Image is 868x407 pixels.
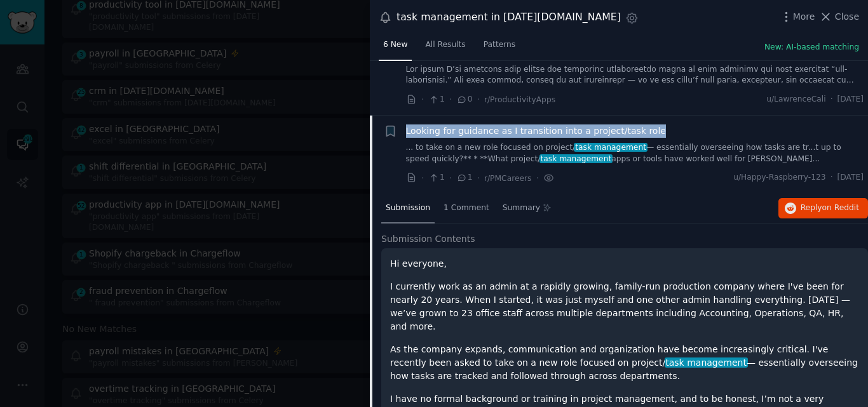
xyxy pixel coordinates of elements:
[801,203,859,214] span: Reply
[390,280,859,333] p: I currently work as an admin at a rapidly growing, family-run production company where I've been ...
[428,94,444,105] span: 1
[406,64,864,86] a: Lor ipsum D’si ametcons adip elitse doe temporinc utlaboreetdo magna al enim adminimv qui nost ex...
[386,203,430,214] span: Submission
[406,124,666,138] a: Looking for guidance as I transition into a project/task role
[428,172,444,183] span: 1
[831,94,833,105] span: ·
[835,10,859,23] span: Close
[837,172,864,183] span: [DATE]
[477,171,480,185] span: ·
[421,171,424,185] span: ·
[778,198,868,218] button: Replyon Reddit
[406,142,864,164] a: ... to take on a new role focused on project/task management— essentially overseeing how tasks ar...
[733,172,826,183] span: u/Happy-Raspberry-123
[764,42,859,53] button: New: AI-based matching
[421,35,470,61] a: All Results
[383,39,407,51] span: 6 New
[379,35,412,61] a: 6 New
[421,93,424,106] span: ·
[484,95,555,104] span: r/ProductivityApps
[484,174,531,183] span: r/PMCareers
[456,94,472,105] span: 0
[381,232,475,246] span: Submission Contents
[819,10,859,23] button: Close
[477,93,480,106] span: ·
[484,39,515,51] span: Patterns
[390,343,859,383] p: As the company expands, communication and organization have become increasingly critical. I've re...
[397,10,621,25] div: task management in [DATE][DOMAIN_NAME]
[766,94,825,105] span: u/LawrenceCali
[390,257,859,270] p: Hi everyone,
[449,93,452,106] span: ·
[837,94,864,105] span: [DATE]
[793,10,815,23] span: More
[822,203,859,212] span: on Reddit
[665,357,748,368] span: task management
[539,154,613,163] span: task management
[503,203,540,214] span: Summary
[479,35,520,61] a: Patterns
[831,172,833,183] span: ·
[780,10,815,23] button: More
[536,171,538,185] span: ·
[444,203,489,214] span: 1 Comment
[425,39,465,51] span: All Results
[456,172,472,183] span: 1
[449,171,452,185] span: ·
[574,143,647,152] span: task management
